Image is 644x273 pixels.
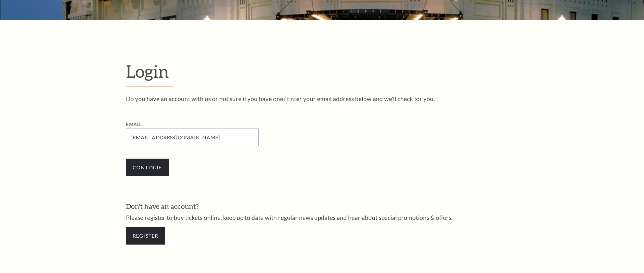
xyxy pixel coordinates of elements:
[126,129,259,146] input: Required
[126,96,518,102] p: Do you have an account with us or not sure if you have one? Enter your email address below and we...
[126,122,143,127] label: Email:
[126,227,165,245] a: Register
[126,61,169,81] span: Login
[126,202,518,211] h3: Don't have an account?
[126,159,169,176] input: Continue
[126,215,518,221] p: Please register to buy tickets online, keep up to date with regular news updates and hear about s...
